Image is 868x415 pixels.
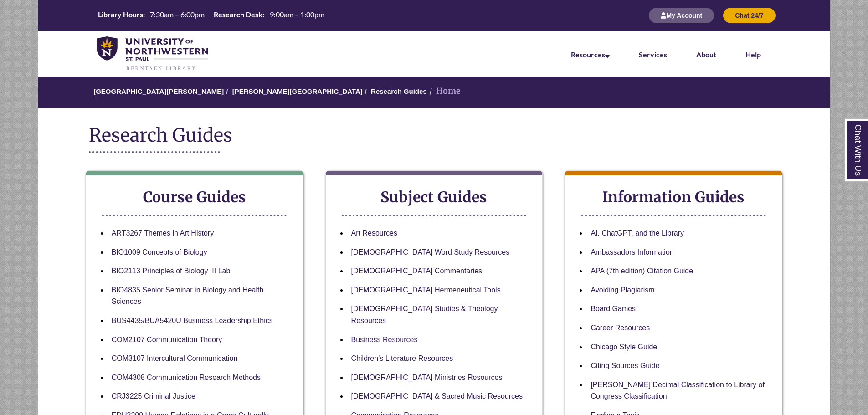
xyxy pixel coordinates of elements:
a: My Account [649,11,714,19]
a: [DEMOGRAPHIC_DATA] & Sacred Music Resources [351,392,523,400]
a: Ambassadors Information [591,248,673,256]
strong: Information Guides [602,188,745,206]
a: CRJ3225 Criminal Justice [112,392,195,400]
a: Avoiding Plagiarism [591,286,654,294]
strong: Course Guides [143,188,246,206]
a: APA (7th edition) Citation Guide [591,267,693,275]
a: AI, ChatGPT, and the Library [591,229,684,237]
strong: Subject Guides [380,188,487,206]
a: Art Resources [351,229,397,237]
a: About [696,50,716,59]
a: Help [745,50,761,59]
th: Research Desk: [210,10,266,20]
a: [DEMOGRAPHIC_DATA] Ministries Resources [351,374,503,381]
a: [PERSON_NAME][GEOGRAPHIC_DATA] [232,87,363,95]
span: 7:30am – 6:00pm [150,10,205,19]
a: Hours Today [94,10,328,22]
a: [GEOGRAPHIC_DATA][PERSON_NAME] [93,87,224,95]
a: BIO2113 Principles of Biology III Lab [112,267,231,275]
a: COM4308 Communication Research Methods [112,374,261,381]
a: Resources [571,50,610,59]
a: BIO4835 Senior Seminar in Biology and Health Sciences [112,286,264,306]
a: Board Games [591,305,636,313]
th: Library Hours: [94,10,146,20]
a: [PERSON_NAME] Decimal Classification to Library of Congress Classification [591,381,764,400]
a: BUS4435/BUA5420U Business Leadership Ethics [112,317,273,324]
a: Research Guides [371,87,427,95]
span: Research Guides [89,124,232,147]
table: Hours Today [94,10,328,21]
a: Career Resources [591,324,650,332]
a: Services [639,50,667,59]
a: BIO1009 Concepts of Biology [112,248,207,256]
a: [DEMOGRAPHIC_DATA] Studies & Theology Resources [351,305,498,324]
a: [DEMOGRAPHIC_DATA] Commentaries [351,267,482,275]
a: [DEMOGRAPHIC_DATA] Hermeneutical Tools [351,286,501,294]
a: Citing Sources Guide [591,362,659,369]
li: Home [427,85,461,98]
button: My Account [649,8,714,23]
a: Business Resources [351,336,418,343]
span: 9:00am – 1:00pm [270,10,324,19]
img: UNWSP Library Logo [97,36,208,72]
a: COM3107 Intercultural Communication [112,354,238,362]
a: [DEMOGRAPHIC_DATA] Word Study Resources [351,248,510,256]
a: Chat 24/7 [723,11,775,19]
a: ART3267 Themes in Art History [112,229,214,237]
a: COM2107 Communication Theory [112,336,222,343]
a: Children's Literature Resources [351,354,453,362]
button: Chat 24/7 [723,8,775,23]
a: Chicago Style Guide [591,343,657,351]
